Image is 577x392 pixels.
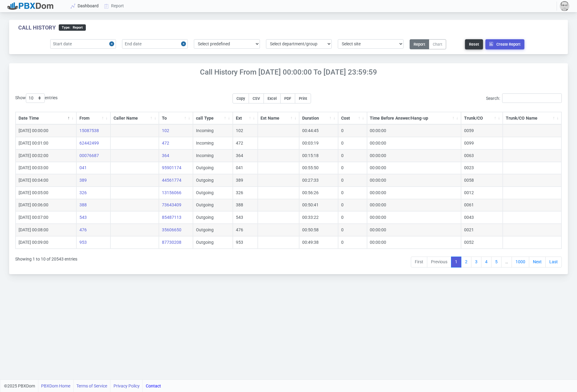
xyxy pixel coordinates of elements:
[264,93,281,103] button: Excel
[16,211,76,224] td: [DATE] 00:07:00
[338,174,367,187] td: 0
[461,137,503,149] td: 0099
[284,96,291,101] span: PDF
[299,96,307,101] span: Print
[461,162,503,174] td: 0023
[367,174,461,187] td: 00:00:00
[114,380,140,392] a: Privacy Policy
[338,149,367,162] td: 0
[299,187,338,199] td: 00:56:26
[338,124,367,137] td: 0
[70,26,83,30] span: Report
[338,199,367,212] td: 0
[485,39,524,49] button: Create Report
[162,128,169,133] a: 102
[461,236,503,249] td: 0052
[502,93,562,103] input: Search:
[236,96,245,101] span: Copy
[367,162,461,174] td: 00:00:00
[193,199,233,212] td: Outgoing
[545,257,562,268] a: Last
[461,257,471,268] a: 2
[79,202,87,207] a: 388
[16,149,76,162] td: [DATE] 00:02:00
[233,187,258,199] td: 326
[461,224,503,236] td: 0021
[429,39,446,49] button: Chart
[16,124,76,137] td: [DATE] 00:00:00
[79,165,87,170] a: 041
[15,253,77,268] div: Showing 1 to 10 of 20543 entries
[465,39,483,49] button: Reset
[193,112,233,125] th: call Type: activate to sort column ascending
[162,141,169,145] a: 472
[233,211,258,224] td: 543
[79,215,87,220] a: 543
[79,178,87,183] a: 389
[146,380,161,392] a: Contact
[233,124,258,137] td: 102
[295,93,311,103] button: Print
[162,178,181,183] a: 44561774
[471,257,481,268] a: 3
[367,149,461,162] td: 00:00:00
[193,174,233,187] td: Outgoing
[102,0,127,12] a: Report
[79,128,99,133] a: 15087538
[233,137,258,149] td: 472
[249,93,264,103] button: CSV
[233,162,258,174] td: 041
[162,165,181,170] a: 95901174
[338,137,367,149] td: 0
[79,190,87,195] a: 326
[79,153,99,158] a: 00076687
[193,137,233,149] td: Incoming
[193,162,233,174] td: Outgoing
[18,24,56,31] div: Call History
[233,199,258,212] td: 388
[79,141,99,145] a: 62442499
[486,93,562,103] label: Search:
[367,211,461,224] td: 00:00:00
[367,236,461,249] td: 00:00:00
[299,211,338,224] td: 00:33:22
[109,39,116,49] button: Close
[162,153,169,158] a: 364
[451,257,461,268] a: 1
[16,224,76,236] td: [DATE] 00:08:00
[461,149,503,162] td: 0063
[338,236,367,249] td: 0
[299,174,338,187] td: 00:27:33
[162,215,181,220] a: 85487113
[560,1,569,11] img: 59815a3c8890a36c254578057cc7be37
[4,380,161,392] div: ©2025 PBXDom
[299,199,338,212] td: 00:50:41
[461,124,503,137] td: 0059
[503,112,561,125] th: Trunk/CO Name: activate to sort column ascending
[233,174,258,187] td: 389
[16,187,76,199] td: [DATE] 00:05:00
[338,224,367,236] td: 0
[76,112,110,125] th: From: activate to sort column ascending
[367,137,461,149] td: 00:00:00
[233,93,249,103] button: Copy
[16,199,76,212] td: [DATE] 00:06:00
[461,211,503,224] td: 0043
[9,68,568,77] h4: Call History From [DATE] 00:00:00 to [DATE] 23:59:59
[258,112,299,125] th: Ext Name: activate to sort column ascending
[16,174,76,187] td: [DATE] 00:04:00
[15,93,58,103] label: Show entries
[162,240,181,245] a: 87730208
[233,112,258,125] th: Ext: activate to sort column ascending
[512,257,529,268] a: 1000
[76,380,107,392] a: Terms of Service
[299,224,338,236] td: 00:50:58
[16,137,76,149] td: [DATE] 00:01:00
[193,224,233,236] td: Outgoing
[367,124,461,137] td: 00:00:00
[193,236,233,249] td: Outgoing
[410,39,429,49] button: Report
[338,211,367,224] td: 0
[367,224,461,236] td: 00:00:00
[162,190,181,195] a: 13156066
